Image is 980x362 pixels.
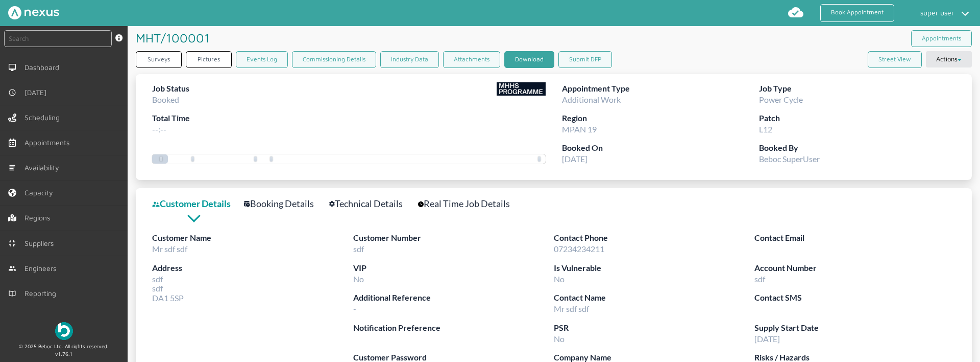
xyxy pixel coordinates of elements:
[562,82,759,95] label: Appointment Type
[24,289,60,298] span: Reporting
[4,30,112,47] input: Search by: Ref, PostCode, MPAN, MPRN, Account, Customer
[244,196,325,211] a: Booking Details
[24,164,63,172] span: Availability
[8,239,16,247] img: md-contract.svg
[8,164,16,172] img: md-list.svg
[562,95,621,104] span: Additional Work
[136,51,182,68] a: Surveys
[353,244,364,254] span: sdf
[8,6,59,19] img: Nexus
[8,264,16,273] img: md-people.svg
[24,139,73,147] span: Appointments
[562,142,759,154] label: Booked On
[754,291,955,304] label: Contact SMS
[353,262,554,275] label: VIP
[8,189,16,197] img: capacity-left-menu.svg
[353,232,554,244] label: Customer Number
[152,124,166,134] span: --:--
[152,232,353,244] label: Customer Name
[759,112,956,125] label: Patch
[24,214,54,222] span: Regions
[152,244,187,254] span: Mr sdf sdf
[759,142,956,154] label: Booked By
[554,334,565,344] span: No
[353,274,364,284] span: No
[353,304,356,313] span: -
[562,154,587,164] span: [DATE]
[562,112,759,125] label: Region
[754,274,765,284] span: sdf
[754,334,780,344] span: [DATE]
[152,274,184,303] span: sdf sdf DA1 5SP
[24,63,63,72] span: Dashboard
[152,82,190,95] label: Job Status
[562,124,597,134] span: MPAN 19
[554,232,754,244] label: Contact Phone
[754,322,955,334] label: Supply Start Date
[353,322,554,334] label: Notification Preference
[554,274,565,284] span: No
[8,289,16,298] img: md-book.svg
[8,139,16,147] img: appointments-left-menu.svg
[8,114,16,122] img: scheduling-left-menu.svg
[152,112,190,125] label: Total Time
[152,262,353,275] label: Address
[418,196,521,211] a: Real Time Job Details
[554,262,754,275] label: Is Vulnerable
[24,88,51,97] span: [DATE]
[292,51,376,68] a: Commissioning Details
[759,124,772,134] span: L12
[136,26,213,50] h1: MHT/100001 ️️️
[754,232,955,244] label: Contact Email
[380,51,439,68] a: Industry Data
[497,82,546,96] img: Supplier Logo
[554,322,754,334] label: PSR
[152,196,242,211] a: Customer Details
[788,4,804,20] img: md-cloud-done.svg
[554,291,754,304] label: Contact Name
[353,291,554,304] label: Additional Reference
[24,189,57,197] span: Capacity
[868,51,922,68] button: Street View
[24,264,60,273] span: Engineers
[558,51,612,68] button: Submit DFP
[754,262,955,275] label: Account Number
[759,95,803,104] span: Power Cycle
[152,95,179,104] span: Booked
[443,51,500,68] a: Attachments
[504,51,554,68] button: Download
[186,51,232,68] a: Pictures
[24,114,64,122] span: Scheduling
[926,51,972,67] button: Actions
[911,30,972,47] a: Appointments
[554,304,589,313] span: Mr sdf sdf
[329,196,414,211] a: Technical Details
[8,63,16,72] img: md-desktop.svg
[8,88,16,97] img: md-time.svg
[759,82,956,95] label: Job Type
[820,4,894,22] a: Book Appointment
[8,214,16,222] img: regions.left-menu.svg
[55,322,73,340] img: Beboc Logo
[24,239,58,247] span: Suppliers
[554,244,604,254] span: 07234234211
[759,154,820,164] span: Beboc SuperUser
[236,51,288,68] a: Events Log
